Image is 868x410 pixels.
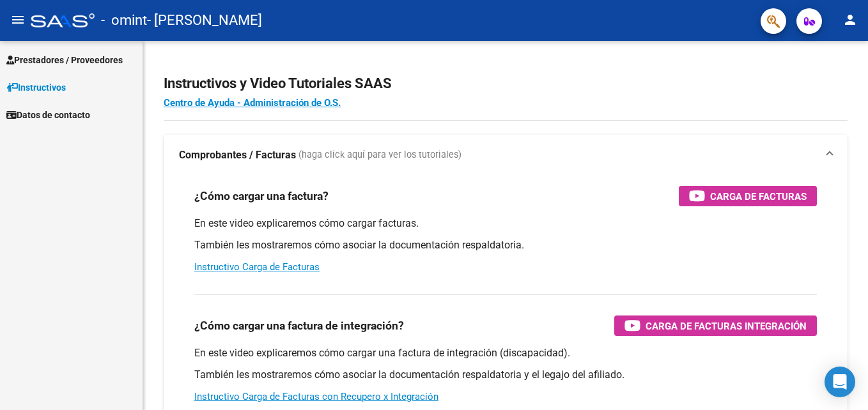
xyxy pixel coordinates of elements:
p: También les mostraremos cómo asociar la documentación respaldatoria. [194,238,817,252]
span: Carga de Facturas [710,188,807,204]
span: - [PERSON_NAME] [147,6,262,34]
h2: Instructivos y Video Tutoriales SAAS [164,72,848,96]
span: Carga de Facturas Integración [646,318,807,334]
div: Open Intercom Messenger [825,367,855,397]
mat-icon: menu [10,12,26,27]
p: En este video explicaremos cómo cargar facturas. [194,216,817,231]
a: Instructivo Carga de Facturas [194,261,320,273]
span: (haga click aquí para ver los tutoriales) [298,148,461,162]
h3: ¿Cómo cargar una factura de integración? [194,317,404,335]
p: En este video explicaremos cómo cargar una factura de integración (discapacidad). [194,346,817,360]
button: Carga de Facturas [679,186,817,206]
p: También les mostraremos cómo asociar la documentación respaldatoria y el legajo del afiliado. [194,368,817,382]
h3: ¿Cómo cargar una factura? [194,187,329,205]
span: - omint [101,6,147,34]
a: Instructivo Carga de Facturas con Recupero x Integración [194,391,438,402]
mat-icon: person [842,12,858,27]
mat-expansion-panel-header: Comprobantes / Facturas (haga click aquí para ver los tutoriales) [164,135,848,176]
span: Instructivos [6,80,66,95]
strong: Comprobantes / Facturas [179,148,296,162]
span: Prestadores / Proveedores [6,53,123,67]
button: Carga de Facturas Integración [614,315,817,336]
span: Datos de contacto [6,108,90,122]
a: Centro de Ayuda - Administración de O.S. [164,97,341,109]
